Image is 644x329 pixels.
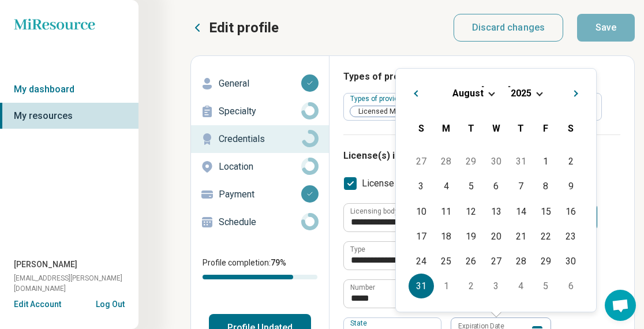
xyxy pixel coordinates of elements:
div: Monday [434,116,459,141]
div: Choose Friday, August 1st, 2025 [533,149,558,174]
div: Choose Tuesday, August 26th, 2025 [459,249,484,274]
button: Edit Account [14,298,61,311]
a: Open chat [605,290,636,321]
div: Choose Tuesday, July 29th, 2025 [459,149,484,174]
div: Choose Thursday, July 31st, 2025 [508,149,533,174]
button: Edit profile [190,18,279,37]
div: Choose Friday, August 22nd, 2025 [533,224,558,249]
p: Edit profile [209,18,279,37]
h2: [DATE] [405,83,587,99]
h3: Types of provider [343,70,620,84]
div: Month August, 2025 [409,149,583,298]
div: Choose Monday, September 1st, 2025 [434,274,459,298]
label: Types of provider [350,95,407,103]
div: Tuesday [459,116,484,141]
div: Choose Thursday, August 28th, 2025 [508,249,533,274]
button: Log Out [96,298,125,308]
label: Number [350,284,375,291]
a: General [191,70,329,98]
div: Choose Sunday, August 31st, 2025 [409,274,433,298]
label: Type [350,246,365,253]
div: Choose Wednesday, July 30th, 2025 [484,149,508,174]
div: Choose Saturday, September 6th, 2025 [559,274,583,298]
div: Choose Sunday, July 27th, 2025 [409,149,433,174]
div: Choose Monday, August 4th, 2025 [434,174,459,199]
div: Choose Saturday, August 23rd, 2025 [559,224,583,249]
div: Choose Tuesday, August 19th, 2025 [459,224,484,249]
div: Choose Sunday, August 24th, 2025 [409,249,433,274]
button: Discard changes [454,14,564,42]
div: Choose Saturday, August 9th, 2025 [559,174,583,199]
div: Choose Thursday, August 21st, 2025 [508,224,533,249]
div: Sunday [409,116,433,141]
div: Choose Monday, July 28th, 2025 [434,149,459,174]
div: Saturday [559,116,583,141]
span: [EMAIL_ADDRESS][PERSON_NAME][DOMAIN_NAME] [14,273,138,294]
span: Licensed Marriage and Family Therapist (LMFT) [350,106,515,117]
div: Choose Wednesday, August 6th, 2025 [484,174,508,199]
div: Choose Saturday, August 2nd, 2025 [559,149,583,174]
a: Schedule [191,208,329,236]
div: Choose Friday, September 5th, 2025 [533,274,558,298]
label: Licensing body (optional) [350,208,430,215]
div: Choose Tuesday, August 12th, 2025 [459,199,484,224]
div: Choose Monday, August 18th, 2025 [434,224,459,249]
a: Credentials [191,125,329,153]
div: Choose Monday, August 11th, 2025 [434,199,459,224]
div: Choose Friday, August 29th, 2025 [533,249,558,274]
span: 2025 [511,88,531,99]
p: Specialty [219,104,301,118]
h3: License(s) information [343,149,620,163]
p: Location [219,160,301,174]
div: Choose Tuesday, September 2nd, 2025 [459,274,484,298]
div: Wednesday [484,116,508,141]
a: Location [191,153,329,181]
div: Choose Saturday, August 30th, 2025 [559,249,583,274]
div: Profile completion [203,275,317,279]
div: Choose Sunday, August 17th, 2025 [409,224,433,249]
div: Choose Wednesday, September 3rd, 2025 [484,274,508,298]
span: License [362,177,394,190]
a: Specialty [191,98,329,125]
input: credential.licenses.0.name [344,242,561,270]
button: Save [577,14,635,42]
div: Choose Date [395,68,597,312]
div: Friday [533,116,558,141]
p: General [219,77,301,91]
p: Payment [219,188,301,201]
label: State [350,319,369,327]
div: Choose Sunday, August 3rd, 2025 [409,174,433,199]
p: Schedule [219,215,301,229]
div: Choose Thursday, September 4th, 2025 [508,274,533,298]
div: Choose Wednesday, August 13th, 2025 [484,199,508,224]
div: Choose Friday, August 8th, 2025 [533,174,558,199]
button: Previous Month [405,83,424,101]
div: Profile completion: [191,250,329,286]
div: Choose Saturday, August 16th, 2025 [559,199,583,224]
div: Choose Tuesday, August 5th, 2025 [459,174,484,199]
div: Thursday [508,116,533,141]
button: Next Month [568,83,587,101]
span: August [452,88,484,99]
div: Choose Friday, August 15th, 2025 [533,199,558,224]
div: Choose Thursday, August 7th, 2025 [508,174,533,199]
div: Choose Wednesday, August 27th, 2025 [484,249,508,274]
span: 79 % [271,258,286,267]
div: Choose Thursday, August 14th, 2025 [508,199,533,224]
span: [PERSON_NAME] [14,259,77,271]
p: Credentials [219,132,301,146]
div: Choose Monday, August 25th, 2025 [434,249,459,274]
div: Choose Wednesday, August 20th, 2025 [484,224,508,249]
a: Payment [191,181,329,208]
div: Choose Sunday, August 10th, 2025 [409,199,433,224]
